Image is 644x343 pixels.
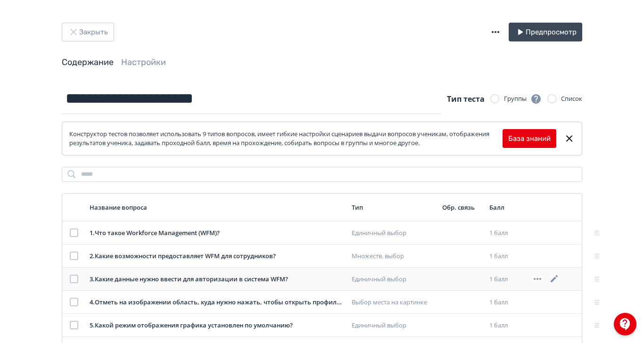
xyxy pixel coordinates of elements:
div: Единичный выбор [352,275,435,284]
div: Тип [352,203,435,212]
div: 3 . Какие данные нужно ввести для авторизации в система WFM? [90,275,344,284]
div: Выбор места на картинке [352,298,435,307]
div: Обр. связь [442,203,482,212]
div: Множеств. выбор [352,252,435,261]
div: Единичный выбор [352,229,435,238]
button: Закрыть [62,23,114,41]
div: 4 . Отметь на изображении область, куда нужно нажать, чтобы открыть профиль пользователя. [90,298,344,307]
button: Предпросмотр [509,23,582,41]
div: Единичный выбор [352,321,435,330]
div: 5 . Какой режим отображения графика установлен по умолчанию? [90,321,344,330]
span: Тип теста [447,94,485,104]
div: Группы [504,93,542,105]
a: Настройки [121,57,166,67]
div: 1 балл [489,298,524,307]
div: Конструктор тестов позволяет использовать 9 типов вопросов, имеет гибкие настройки сценариев выда... [69,130,503,148]
div: 1 балл [489,229,524,238]
div: 1 балл [489,321,524,330]
button: База знаний [503,129,556,148]
div: 2 . Какие возможности предоставляет WFM для сотрудников? [90,252,344,261]
div: 1 балл [489,252,524,261]
a: Содержание [62,57,114,67]
a: База знаний [508,133,551,144]
div: Название вопроса [90,203,344,212]
div: 1 . Что такое Workforce Management (WFM)? [90,229,344,238]
div: Балл [489,203,524,212]
div: 1 балл [489,275,524,284]
div: Список [561,94,582,104]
